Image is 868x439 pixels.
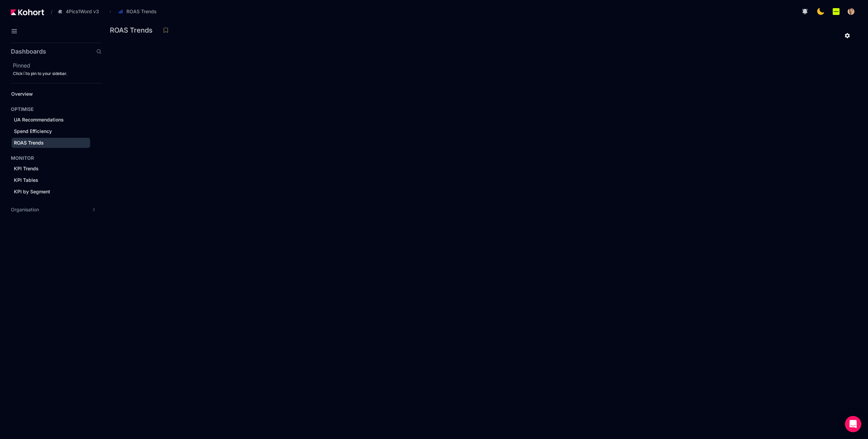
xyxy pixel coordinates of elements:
span: Overview [11,91,33,97]
div: Open Intercom Messenger [845,416,861,432]
h3: ROAS Trends [110,27,157,34]
a: Overview [9,89,90,99]
a: Spend Efficiency [12,126,90,136]
button: 4Pics1Word v3 [54,6,106,17]
h4: OPTIMISE [11,106,34,113]
span: 4Pics1Word v3 [66,8,99,15]
span: ROAS Trends [126,8,156,15]
a: ROAS Trends [12,138,90,148]
span: › [108,9,113,14]
h2: Pinned [13,61,102,70]
img: logo_Lotum_Logo_20240521114851236074.png [833,8,840,15]
button: ROAS Trends [115,6,163,17]
span: KPI Trends [14,166,39,171]
img: Kohort logo [11,9,44,15]
a: KPI by Segment [12,187,90,197]
span: KPI Tables [14,177,38,183]
h2: Dashboards [11,49,46,55]
a: KPI Tables [12,175,90,185]
span: UA Recommendations [14,117,64,122]
span: Organisation [11,206,39,213]
a: UA Recommendations [12,115,90,125]
span: Spend Efficiency [14,128,52,134]
span: ROAS Trends [14,140,44,146]
h4: MONITOR [11,155,34,161]
span: KPI by Segment [14,189,50,194]
a: KPI Trends [12,164,90,174]
span: / [45,8,53,15]
div: Click to pin to your sidebar. [13,71,102,76]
